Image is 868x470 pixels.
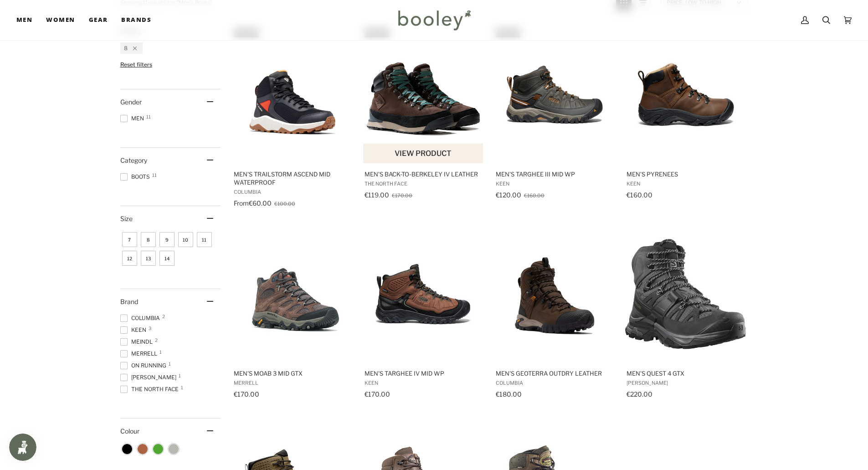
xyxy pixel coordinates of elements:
[627,170,745,178] span: Men's Pyrenees
[159,350,162,354] span: 1
[365,380,483,386] span: Keen
[120,326,149,334] span: Keen
[46,15,75,25] span: Women
[627,380,745,386] span: [PERSON_NAME]
[392,192,412,199] span: €170.00
[120,61,152,68] span: Reset filters
[122,232,137,247] span: Size: 7
[365,191,389,199] span: €119.00
[120,114,147,123] span: Men
[274,201,295,207] span: €100.00
[365,170,483,178] span: Men's Back-to-Berkeley IV Leather
[625,226,746,401] a: Men's Quest 4 GTX
[178,232,193,247] span: Size: 10
[159,232,175,247] span: Size: 9
[363,26,484,210] a: Men's Back-to-Berkeley IV Leather
[232,226,353,401] a: Men's Moab 3 Mid GTX
[496,380,614,386] span: Columbia
[627,181,745,187] span: Keen
[120,338,155,346] span: Meindl
[120,61,221,68] li: Reset filters
[162,314,165,319] span: 2
[234,390,259,398] span: €170.00
[496,191,521,199] span: €120.00
[494,34,615,155] img: Keen Men's Targhee III Mid WP Black Olive / Golden Brown - Booley Galway
[141,251,156,266] span: Size: 13
[496,369,614,377] span: Men's Geoterra Outdry Leather
[121,15,151,25] span: Brands
[627,390,652,398] span: €220.00
[149,326,151,331] span: 3
[234,199,249,207] span: From
[120,385,181,393] span: The North Face
[141,232,156,247] span: Size: 8
[120,156,147,164] span: Category
[122,444,132,454] span: Colour: Black
[122,251,137,266] span: Size: 12
[146,114,151,119] span: 11
[181,385,183,390] span: 1
[496,181,614,187] span: Keen
[363,34,484,155] img: The North Face Men's Back-to-Berkeley IV Leather Demitasse Brown / TNF Black - Booley Galway
[120,373,179,382] span: [PERSON_NAME]
[120,98,142,106] span: Gender
[494,226,615,401] a: Men's Geoterra Outdry Leather
[169,362,171,366] span: 1
[232,26,353,210] a: Men's Trailstorm Ascend Mid Waterproof
[627,369,745,377] span: Men's Quest 4 GTX
[152,173,157,177] span: 11
[496,170,614,178] span: Men's Targhee III Mid WP
[138,444,148,454] span: Colour: Brown
[16,15,32,25] span: Men
[365,390,390,398] span: €170.00
[494,26,615,210] a: Men's Targhee III Mid WP
[363,144,483,163] button: View product
[494,234,615,355] img: Columbia Men's Geoterra Outdry Leather Cordovan / Canyon Sun - Booley Galway
[120,298,138,305] span: Brand
[625,26,746,210] a: Men's Pyrenees
[179,373,181,378] span: 1
[234,189,352,195] span: Columbia
[120,215,133,222] span: Size
[153,444,163,454] span: Colour: Green
[365,181,483,187] span: The North Face
[155,338,158,342] span: 2
[169,444,179,454] span: Colour: Grey
[363,234,484,355] img: Keen Men's Targhee IV Mid WP Bison / Black - Booley Galway
[625,34,746,155] img: Keen Men's Pyrenees Syrup - Booley Galway
[197,232,212,247] span: Size: 11
[232,34,353,155] img: Columbia Men's Trailstorm Ascend Mid Waterproof Black / Super Sonic - Booley Galway
[234,369,352,377] span: Men's Moab 3 Mid GTX
[625,234,746,355] img: Salomon Men's Quest 4 GTX Magnet / Black / Quarry - Booley Galway
[234,170,352,186] span: Men's Trailstorm Ascend Mid Waterproof
[394,7,474,33] img: Booley
[159,251,175,266] span: Size: 14
[124,45,128,52] span: 8
[120,350,160,358] span: Merrell
[234,380,352,386] span: Merrell
[365,369,483,377] span: Men's Targhee IV Mid WP
[9,434,36,461] iframe: Button to open loyalty program pop-up
[627,191,652,199] span: €160.00
[249,199,272,207] span: €60.00
[524,192,544,199] span: €160.00
[120,314,163,322] span: Columbia
[120,362,169,370] span: On Running
[120,427,146,435] span: Colour
[496,390,522,398] span: €180.00
[89,15,108,25] span: Gear
[128,45,137,52] div: Remove filter: 8
[232,234,353,355] img: Merrell Men's Moab 3 Mid GTX Bracken - Booley Galway
[120,173,153,181] span: Boots
[363,226,484,401] a: Men's Targhee IV Mid WP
